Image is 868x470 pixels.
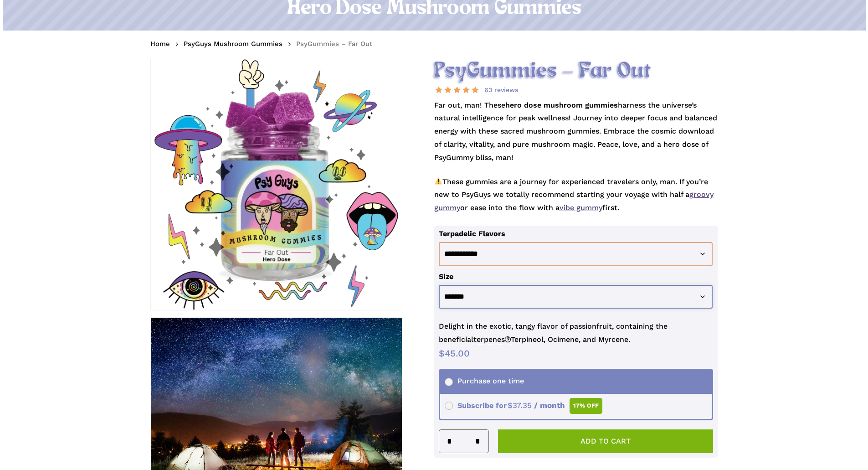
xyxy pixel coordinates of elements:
label: Terpadelic Flavors [439,229,505,238]
span: / month [534,401,565,410]
p: Delight in the exotic, tangy flavor of passionfruit, containing the beneficial Terpineol, Ocimene... [439,320,714,346]
a: groovy gummy [434,190,714,212]
input: Product quantity [455,430,472,453]
span: $ [439,348,445,359]
strong: hero dose mushroom gummies [505,101,618,109]
span: Subscribe for [445,401,603,410]
img: ⚠️ [435,177,442,185]
p: These gummies are a journey for experienced travelers only, man. If you’re new to PsyGuys we tota... [434,176,718,226]
span: 37.35 [508,401,532,410]
span: $ [508,401,513,410]
a: vibe gummy [560,203,602,212]
bdi: 45.00 [439,348,470,359]
button: Add to cart [498,429,714,453]
p: Far out, man! These harness the universe’s natural intelligence for peak wellness! Journey into d... [434,99,718,176]
label: Size [439,272,453,281]
span: terpenes [473,335,511,344]
span: Purchase one time [445,377,524,385]
a: Home [150,39,170,48]
h2: PsyGummies – Far Out [434,59,718,84]
span: PsyGummies – Far Out [296,40,372,48]
a: PsyGuys Mushroom Gummies [184,39,282,48]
